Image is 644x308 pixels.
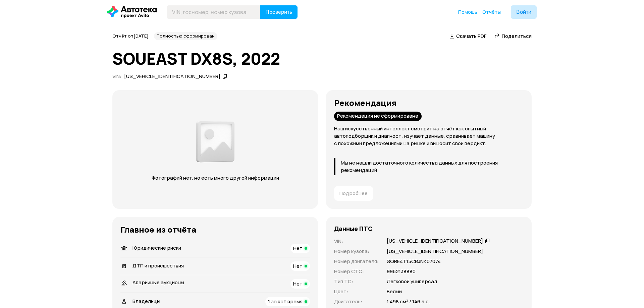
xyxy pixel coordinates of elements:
input: VIN, госномер, номер кузова [167,5,260,19]
button: Войти [511,5,537,19]
p: 1 498 см³ / 146 л.с. [387,298,430,305]
span: Войти [516,9,531,15]
a: Отчёты [482,9,501,15]
p: Цвет : [334,288,379,295]
h3: Рекомендация [334,98,524,108]
p: Двигатель : [334,298,379,305]
h1: SOUEAST DX8S, 2022 [112,50,532,68]
button: Проверить [260,5,298,19]
a: Скачать PDF [450,33,486,40]
p: SQRE4T15CBJNK07074 [387,258,441,265]
p: [US_VEHICLE_IDENTIFICATION_NUMBER] [387,248,483,255]
h3: Главное из отчёта [120,225,310,234]
span: Нет [293,262,303,269]
span: Проверить [265,9,292,15]
div: [US_VEHICLE_IDENTIFICATION_NUMBER] [124,73,220,80]
span: Поделиться [502,33,532,40]
span: Помощь [458,9,477,15]
span: Юридические риски [132,244,181,251]
span: ДТП и происшествия [132,262,184,269]
h4: Данные ПТС [334,225,373,232]
span: 1 за всё время [268,298,303,305]
p: Тип ТС : [334,278,379,285]
p: Легковой универсал [387,278,437,285]
p: Номер СТС : [334,268,379,275]
p: 9962138880 [387,268,416,275]
a: Помощь [458,9,477,15]
span: Отчёт от [DATE] [112,33,149,39]
p: VIN : [334,238,379,245]
a: Поделиться [494,33,532,40]
span: Нет [293,245,303,252]
span: Аварийные аукционы [132,279,184,286]
span: Нет [293,280,303,287]
p: Белый [387,288,402,295]
span: Скачать PDF [456,33,486,40]
img: d89e54fb62fcf1f0.png [194,117,236,166]
span: VIN : [112,73,121,80]
p: Мы не нашли достаточного количества данных для построения рекомендаций [341,159,524,174]
p: Номер кузова : [334,248,379,255]
p: Номер двигателя : [334,258,379,265]
div: Рекомендация не сформирована [334,112,422,121]
p: Фотографий нет, но есть много другой информации [145,174,285,182]
div: Полностью сформирован [154,32,217,40]
span: Отчёты [482,9,501,15]
span: Владельцы [132,298,160,305]
p: Наш искусственный интеллект смотрит на отчёт как опытный автоподборщик и диагност: изучает данные... [334,125,524,147]
div: [US_VEHICLE_IDENTIFICATION_NUMBER] [387,238,483,245]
